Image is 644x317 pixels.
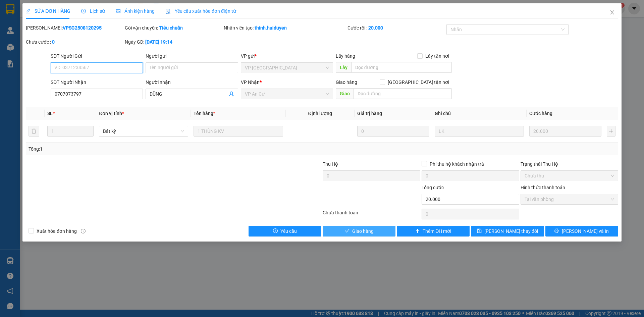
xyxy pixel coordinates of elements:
[57,6,73,13] span: Nhận:
[159,25,183,31] b: Tiêu chuẩn
[415,228,420,234] span: plus
[529,126,601,137] input: 0
[57,6,125,22] div: VP [GEOGRAPHIC_DATA]
[435,126,524,137] input: Ghi Chú
[29,126,39,137] button: delete
[521,185,565,190] label: Hình thức thanh toán
[99,111,124,116] span: Đơn vị tính
[241,52,333,60] div: VP gửi
[525,194,614,204] span: Tại văn phòng
[51,78,143,86] div: SĐT Người Nhận
[224,24,346,32] div: Nhân viên tạo:
[26,38,123,46] div: Chưa cước :
[308,111,332,116] span: Định lượng
[229,91,234,97] span: user-add
[81,8,105,14] span: Lịch sử
[249,226,321,236] button: exclamation-circleYêu cầu
[145,39,172,45] b: [DATE] 19:14
[336,88,354,99] span: Giao
[255,25,287,31] b: thinh.haiduyen
[116,8,155,14] span: Ảnh kiện hàng
[125,38,222,46] div: Ngày GD:
[477,228,482,234] span: save
[34,227,79,235] span: Xuất hóa đơn hàng
[521,160,618,168] div: Trạng thái Thu Hộ
[345,228,350,234] span: check
[194,111,215,116] span: Tên hàng
[554,228,559,234] span: printer
[397,226,470,236] button: plusThêm ĐH mới
[347,24,445,32] div: Cước rồi :
[603,3,622,22] button: Close
[352,227,374,235] span: Giao hàng
[146,52,238,60] div: Người gửi
[165,9,171,14] img: icon
[81,229,86,233] span: info-circle
[422,185,444,190] span: Tổng cước
[423,227,451,235] span: Thêm ĐH mới
[103,126,184,136] span: Bất kỳ
[47,111,53,116] span: SL
[194,126,283,137] input: VD: Bàn, Ghế
[562,227,609,235] span: [PERSON_NAME] và In
[6,6,16,13] span: Gửi:
[81,9,86,13] span: clock-circle
[116,9,120,13] span: picture
[336,53,355,59] span: Lấy hàng
[52,39,55,45] b: 0
[273,228,278,234] span: exclamation-circle
[322,209,421,221] div: Chưa thanh toán
[57,22,125,30] div: TÍN
[385,78,452,86] span: [GEOGRAPHIC_DATA] tận nơi
[357,126,429,137] input: 0
[529,111,552,116] span: Cước hàng
[323,226,395,236] button: checkGiao hàng
[6,22,53,31] div: 0358676894
[57,30,125,39] div: 0909124712
[525,171,614,181] span: Chưa thu
[26,9,31,13] span: edit
[165,8,236,14] span: Yêu cầu xuất hóa đơn điện tử
[26,8,70,14] span: SỬA ĐƠN HÀNG
[432,107,527,120] th: Ghi chú
[125,24,222,32] div: Gói vận chuyển:
[423,52,452,60] span: Lấy tận nơi
[29,145,249,153] div: Tổng: 1
[545,226,618,236] button: printer[PERSON_NAME] và In
[484,227,538,235] span: [PERSON_NAME] thay đổi
[245,63,329,73] span: VP Sài Gòn
[280,227,297,235] span: Yêu cầu
[5,44,16,51] span: Rồi :
[609,10,615,15] span: close
[146,78,238,86] div: Người nhận
[51,52,143,60] div: SĐT Người Gửi
[323,161,338,167] span: Thu Hộ
[241,80,260,85] span: VP Nhận
[336,62,351,73] span: Lấy
[354,88,452,99] input: Dọc đường
[5,43,54,51] div: 70.000
[6,6,53,14] div: VP An Cư
[63,25,102,31] b: VPSG2508120295
[607,126,615,137] button: plus
[336,80,357,85] span: Giao hàng
[357,111,382,116] span: Giá trị hàng
[471,226,544,236] button: save[PERSON_NAME] thay đổi
[368,25,383,31] b: 20.000
[6,14,53,22] div: TUYẾT
[427,160,487,168] span: Phí thu hộ khách nhận trả
[26,24,123,32] div: [PERSON_NAME]:
[245,89,329,99] span: VP An Cư
[351,62,452,73] input: Dọc đường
